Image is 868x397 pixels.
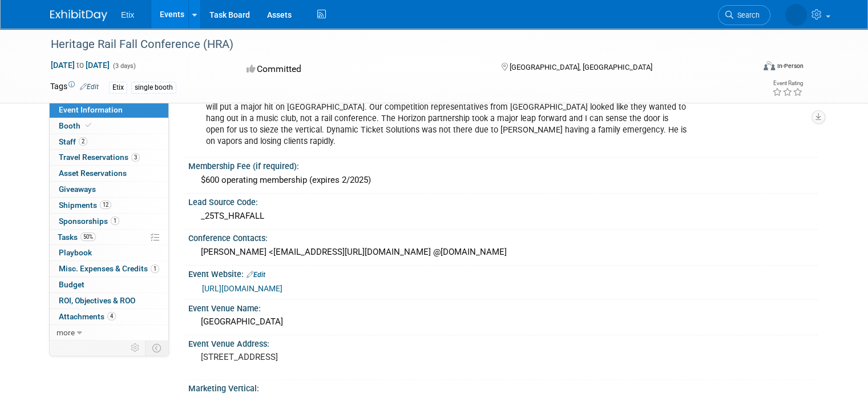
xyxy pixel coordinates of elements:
span: Budget [59,280,84,289]
span: [GEOGRAPHIC_DATA], [GEOGRAPHIC_DATA] [510,63,652,71]
img: ExhibitDay [50,10,107,21]
a: Event Information [50,102,168,118]
div: single booth [131,82,176,94]
div: Event Venue Name: [188,300,818,314]
a: [URL][DOMAIN_NAME] [202,284,282,293]
span: Giveaways [59,185,96,194]
span: Search [733,11,760,19]
div: [PERSON_NAME] <[EMAIL_ADDRESS][URL][DOMAIN_NAME] @[DOMAIN_NAME] [197,243,809,261]
a: Playbook [50,245,168,260]
a: Shipments12 [50,198,168,213]
pre: [STREET_ADDRESS] [201,352,438,362]
div: In-Person [777,62,804,70]
span: Tasks [58,232,96,242]
div: Membership Fee (if required): [188,158,818,172]
span: Asset Reservations [59,169,127,178]
i: Booth reservation complete [86,122,91,129]
span: 1 [151,264,159,273]
span: more [56,328,75,337]
div: Event Venue Address: [188,335,818,350]
div: [GEOGRAPHIC_DATA] [197,313,809,331]
a: Budget [50,277,168,292]
span: Staff [59,137,87,146]
a: Tasks50% [50,230,168,245]
span: to [75,61,86,70]
a: Edit [247,271,265,279]
div: Lead Source Code: [188,194,818,208]
div: Event Rating [772,81,803,86]
span: Sponsorships [59,216,119,226]
span: [DATE] [DATE] [50,60,110,70]
span: ROI, Objectives & ROO [59,296,135,305]
a: more [50,325,168,340]
span: 4 [107,312,116,320]
a: Giveaways [50,182,168,197]
a: Staff2 [50,134,168,150]
span: 2 [79,137,87,146]
span: Booth [59,121,94,130]
span: 50% [80,232,96,241]
a: Attachments4 [50,309,168,324]
span: (3 days) [112,62,136,70]
a: Asset Reservations [50,166,168,181]
div: Committed [243,59,483,79]
div: Marketing Vertical: [188,380,818,394]
span: Etix [121,10,134,19]
div: $600 operating membership (expires 2/2025) [197,171,809,189]
a: Search [718,5,770,25]
a: Misc. Expenses & Credits1 [50,261,168,276]
a: Booth [50,118,168,134]
span: 1 [111,216,119,225]
span: Playbook [59,248,92,257]
img: Amy Meyer [785,4,807,26]
span: 12 [100,200,111,209]
span: Shipments [59,200,111,210]
div: _25TS_HRAFALL [197,207,809,225]
div: Etix [109,82,127,94]
span: Event Information [59,105,123,114]
span: Attachments [59,312,116,321]
td: Toggle Event Tabs [146,340,169,355]
a: Edit [80,83,99,91]
div: Event Format [692,59,804,77]
td: Tags [50,81,99,94]
span: Misc. Expenses & Credits [59,264,159,273]
a: Travel Reservations3 [50,150,168,165]
span: Travel Reservations [59,153,140,162]
div: Heritage Rail Fall Conference (HRA) [47,34,740,55]
a: Sponsorships1 [50,214,168,229]
div: Event Website: [188,266,818,280]
div: Conference Contacts: [188,230,818,244]
td: Personalize Event Tab Strip [126,340,146,355]
span: 3 [131,153,140,162]
img: Format-Inperson.png [764,61,775,70]
a: ROI, Objectives & ROO [50,293,168,308]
